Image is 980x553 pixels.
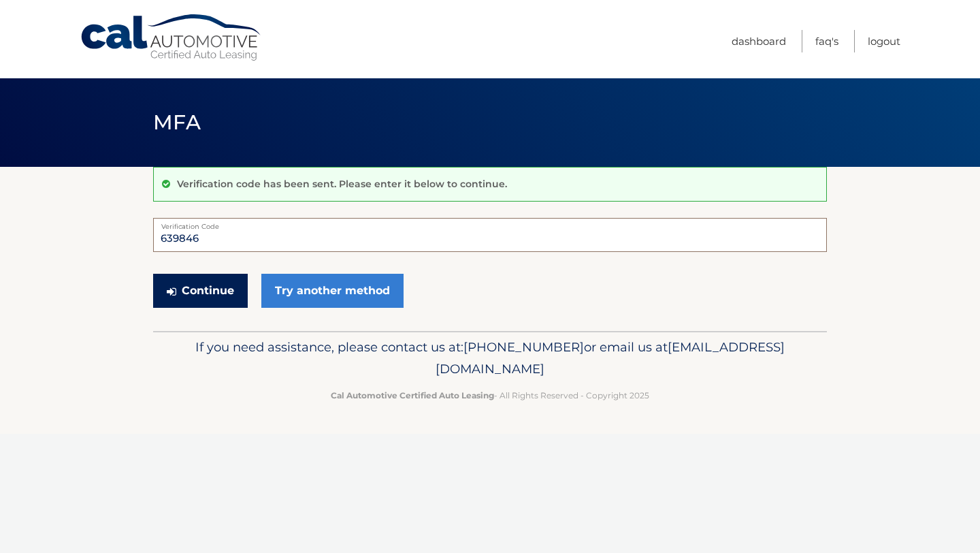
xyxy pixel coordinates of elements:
[162,388,818,402] p: - All Rights Reserved - Copyright 2025
[153,218,827,252] input: Verification Code
[177,178,507,190] p: Verification code has been sent. Please enter it below to continue.
[80,14,263,62] a: Cal Automotive
[463,339,584,355] span: [PHONE_NUMBER]
[261,274,404,308] a: Try another method
[732,30,786,52] a: Dashboard
[153,218,827,229] label: Verification Code
[153,110,201,135] span: MFA
[153,274,248,308] button: Continue
[868,30,900,52] a: Logout
[162,336,818,380] p: If you need assistance, please contact us at: or email us at
[815,30,838,52] a: FAQ's
[331,390,494,400] strong: Cal Automotive Certified Auto Leasing
[436,339,785,377] span: [EMAIL_ADDRESS][DOMAIN_NAME]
